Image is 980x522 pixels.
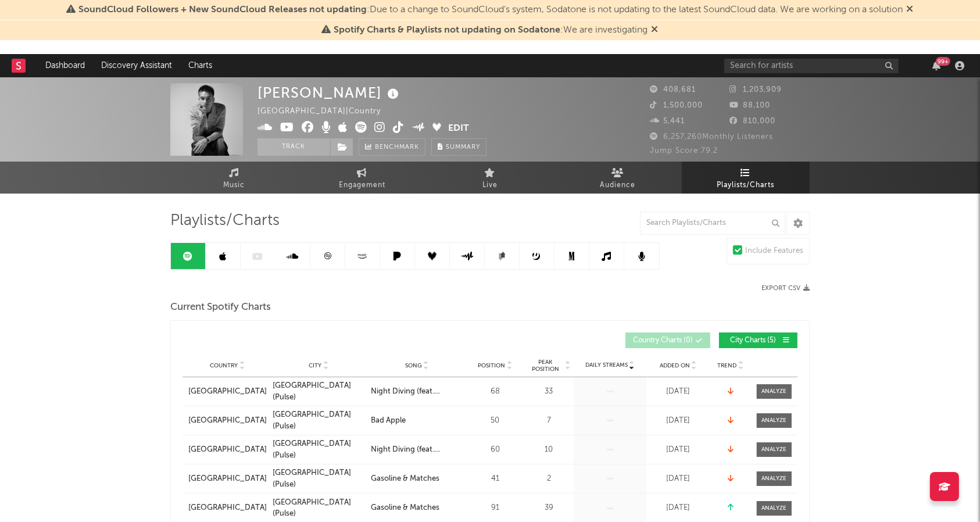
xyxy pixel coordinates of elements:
[727,337,780,344] span: City Charts ( 5 )
[257,138,330,156] button: Track
[188,386,267,398] a: [GEOGRAPHIC_DATA]
[273,380,365,403] a: [GEOGRAPHIC_DATA] (Pulse)
[469,415,521,427] div: 50
[718,362,737,369] span: Trend
[469,473,521,485] div: 41
[649,502,707,514] div: [DATE]
[640,212,785,235] input: Search Playlists/Charts
[371,415,406,427] div: Bad Apple
[79,5,903,15] span: : Due to a change to SoundCloud's system, Sodatone is not updating to the latest SoundCloud data....
[652,26,659,35] span: Dismiss
[585,361,628,370] span: Daily Streams
[478,362,506,369] span: Position
[405,362,422,369] span: Song
[649,415,707,427] div: [DATE]
[170,162,298,194] a: Music
[449,121,470,136] button: Edit
[170,214,280,228] span: Playlists/Charts
[431,138,487,156] button: Summary
[527,415,571,427] div: 7
[527,502,571,514] div: 39
[426,162,554,194] a: Live
[650,117,685,125] span: 5,441
[600,178,636,192] span: Audience
[371,386,463,398] a: Night Diving (feat. [PERSON_NAME])
[257,83,402,102] div: [PERSON_NAME]
[170,301,271,314] span: Current Spotify Charts
[188,415,267,427] a: [GEOGRAPHIC_DATA]
[650,147,718,155] span: Jump Score: 79.2
[932,61,940,70] button: 99+
[650,133,773,141] span: 6,257,260 Monthly Listeners
[309,362,322,369] span: City
[93,54,180,77] a: Discovery Assistant
[257,105,394,119] div: [GEOGRAPHIC_DATA] | Country
[745,244,803,258] div: Include Features
[730,102,771,109] span: 88,100
[273,467,365,490] a: [GEOGRAPHIC_DATA] (Pulse)
[936,57,950,66] div: 99 +
[633,337,693,344] span: Country Charts ( 0 )
[371,473,463,485] a: Gasoline & Matches
[359,138,425,156] a: Benchmark
[188,473,267,485] a: [GEOGRAPHIC_DATA]
[273,409,365,432] a: [GEOGRAPHIC_DATA] (Pulse)
[660,362,690,369] span: Added On
[649,386,707,398] div: [DATE]
[625,332,710,348] button: Country Charts(0)
[298,162,426,194] a: Engagement
[649,444,707,456] div: [DATE]
[469,502,521,514] div: 91
[273,438,365,461] a: [GEOGRAPHIC_DATA] (Pulse)
[527,444,571,456] div: 10
[717,178,775,192] span: Playlists/Charts
[371,502,439,514] div: Gasoline & Matches
[79,5,367,15] span: SoundCloud Followers + New SoundCloud Releases not updating
[649,473,707,485] div: [DATE]
[719,332,797,348] button: City Charts(5)
[554,162,682,194] a: Audience
[469,444,521,456] div: 60
[188,444,267,456] a: [GEOGRAPHIC_DATA]
[650,102,703,109] span: 1,500,000
[761,285,810,292] button: Export CSV
[375,141,419,155] span: Benchmark
[682,162,810,194] a: Playlists/Charts
[371,502,463,514] a: Gasoline & Matches
[650,86,696,94] span: 408,681
[446,144,480,151] span: Summary
[527,359,564,373] span: Peak Position
[527,473,571,485] div: 2
[37,54,93,77] a: Dashboard
[482,178,498,192] span: Live
[334,26,648,35] span: : We are investigating
[907,5,914,15] span: Dismiss
[224,178,245,192] span: Music
[180,54,220,77] a: Charts
[527,386,571,398] div: 33
[273,497,365,520] a: [GEOGRAPHIC_DATA] (Pulse)
[730,86,782,94] span: 1,203,909
[210,362,238,369] span: Country
[371,473,439,485] div: Gasoline & Matches
[469,386,521,398] div: 68
[371,415,463,427] a: Bad Apple
[371,444,463,456] a: Night Diving (feat. [PERSON_NAME])
[724,59,899,73] input: Search for artists
[334,26,561,35] span: Spotify Charts & Playlists not updating on Sodatone
[730,117,776,125] span: 810,000
[339,178,385,192] span: Engagement
[188,502,267,514] a: [GEOGRAPHIC_DATA]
